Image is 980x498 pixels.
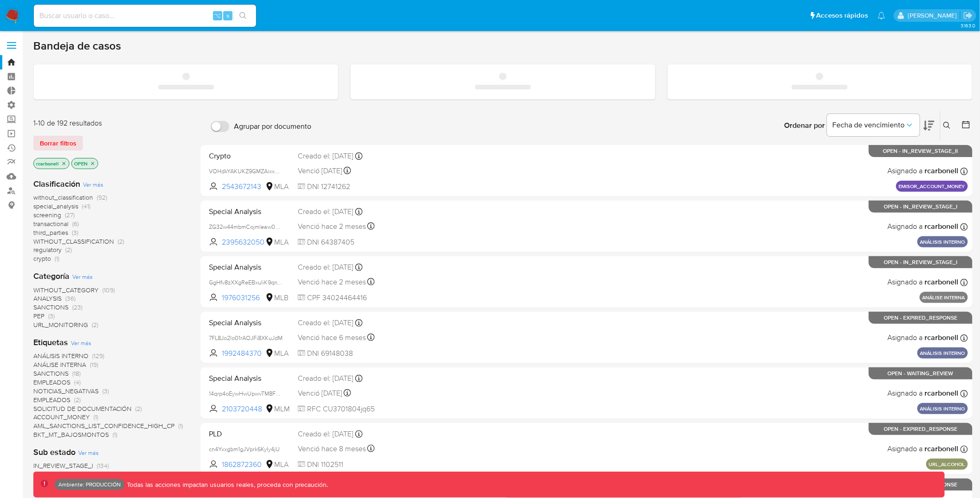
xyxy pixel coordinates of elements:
[58,483,121,486] p: Ambiente: PRODUCCIÓN
[233,9,252,22] button: search-icon
[125,480,328,489] p: Todas las acciones impactan usuarios reales, proceda con precaución.
[963,11,973,20] a: Salir
[908,11,960,20] p: ramiro.carbonell@mercadolibre.com.co
[878,12,886,19] a: Notificaciones
[817,11,868,20] span: Accesos rápidos
[34,10,256,22] input: Buscar usuario o caso...
[226,11,229,20] span: s
[214,11,221,20] span: ⌥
